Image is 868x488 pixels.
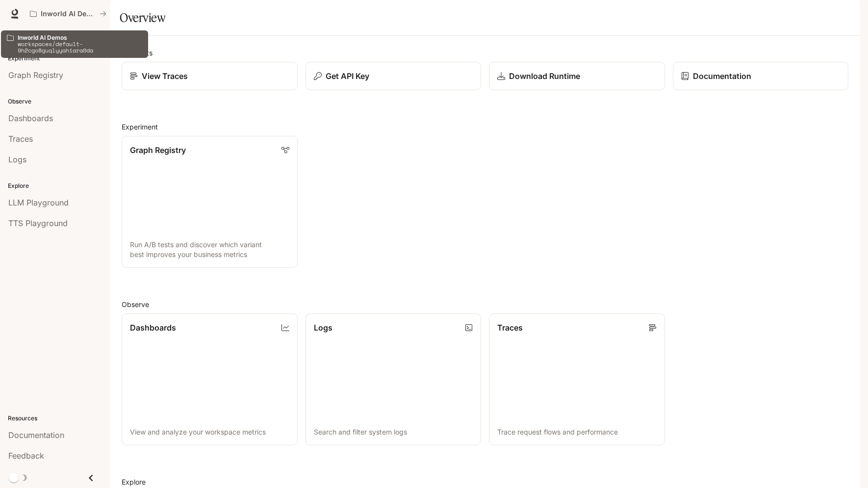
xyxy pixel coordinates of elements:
[489,313,665,445] a: TracesTrace request flows and performance
[497,322,523,334] p: Traces
[18,41,142,53] p: workspaces/default-9h2cgo8guqlyyahiara0da
[314,427,473,437] p: Search and filter system logs
[673,62,849,90] a: Documentation
[122,48,848,58] h2: Shortcuts
[489,62,665,90] a: Download Runtime
[122,62,298,90] a: View Traces
[314,322,332,334] p: Logs
[26,4,111,24] button: All workspaces
[120,8,165,27] h1: Overview
[306,313,482,445] a: LogsSearch and filter system logs
[509,70,580,82] p: Download Runtime
[130,144,186,156] p: Graph Registry
[130,240,289,259] p: Run A/B tests and discover which variant best improves your business metrics
[693,70,751,82] p: Documentation
[130,427,289,437] p: View and analyze your workspace metrics
[326,70,369,82] p: Get API Key
[122,477,848,487] h2: Explore
[130,322,176,334] p: Dashboards
[41,10,96,18] p: Inworld AI Demos
[122,122,848,132] h2: Experiment
[497,427,657,437] p: Trace request flows and performance
[122,299,848,309] h2: Observe
[122,313,298,445] a: DashboardsView and analyze your workspace metrics
[122,136,298,268] a: Graph RegistryRun A/B tests and discover which variant best improves your business metrics
[306,62,482,90] button: Get API Key
[142,70,188,82] p: View Traces
[18,34,142,41] p: Inworld AI Demos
